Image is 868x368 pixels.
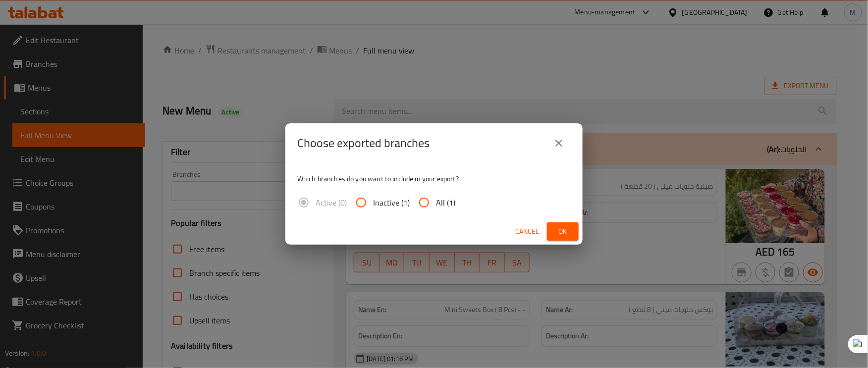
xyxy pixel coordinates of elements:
span: Active (0) [316,197,347,209]
span: Cancel [515,225,539,238]
span: Inactive (1) [373,197,410,209]
button: Ok [547,222,579,241]
h2: Choose exported branches [297,135,430,151]
button: Cancel [511,222,543,241]
p: Which branches do you want to include in your export? [297,174,571,184]
button: close [547,131,571,155]
span: All (1) [436,197,455,209]
span: Ok [555,225,571,238]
